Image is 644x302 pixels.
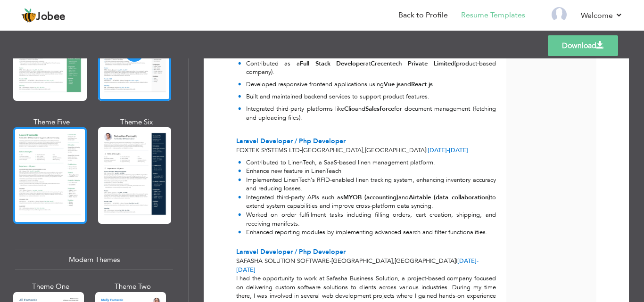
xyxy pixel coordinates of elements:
span: Safasha Solution Software [236,257,330,265]
div: Theme Five [15,117,89,127]
span: , [393,257,395,265]
span: [GEOGRAPHIC_DATA] [331,257,393,265]
strong: MYOB (accounting) [343,193,398,202]
span: [GEOGRAPHIC_DATA] [302,146,363,155]
li: Enhanced reporting modules by implementing advanced search and filter functionalities. [238,228,496,237]
strong: Vue.js [384,80,401,89]
div: Modern Themes [15,250,173,270]
li: Contributed to LinenTech, a SaaS-based linen management platform. [238,158,496,167]
li: Enhance new feature in LinenTeach [238,167,496,176]
span: , [363,146,365,155]
span: - [477,257,479,265]
span: Laravel Developer / Php Developer [236,137,346,146]
div: Theme One [15,282,86,292]
img: Profile Img [552,7,567,22]
li: Worked on order fulfillment tasks including filling orders, cart creation, shipping, and receivin... [238,211,496,228]
a: Jobee [21,8,66,23]
span: Laravel Developer / Php Developer [236,247,346,256]
span: [DATE] [236,257,479,274]
strong: Salesforce [365,105,394,113]
strong: Airtable (data collaboration) [409,193,490,202]
a: Back to Profile [398,10,448,21]
span: [DATE] [457,257,479,265]
span: Jobee [36,12,66,22]
div: Theme Two [97,282,168,292]
strong: React.js [411,80,433,89]
img: jobee.io [21,8,36,23]
a: Resume Templates [461,10,525,21]
span: | [426,146,428,155]
strong: Crecentech Private Limited [371,59,454,68]
span: [GEOGRAPHIC_DATA] [365,146,426,155]
span: - [447,146,449,155]
a: Welcome [581,10,623,21]
p: Built and maintained backend services to support product features. [246,92,496,101]
span: - [330,257,331,265]
span: [GEOGRAPHIC_DATA] [395,257,456,265]
strong: Clio [344,105,355,113]
span: [DATE] [428,146,449,155]
span: [DATE] [428,146,468,155]
li: Integrated third-party APIs such as and to extend system capabilities and improve cross-platform ... [238,193,496,211]
strong: Full Stack Developer [300,59,365,68]
p: Contributed as a at (product-based company). [246,59,496,77]
p: Integrated third-party platforms like and for document management (fetching and uploading files). [246,105,496,122]
span: | [456,257,457,265]
span: Foxtek Systems Ltd [236,146,300,155]
p: Developed responsive frontend applications using and . [246,80,496,89]
span: - [300,146,302,155]
li: Implemented LinenTech's RFID-enabled linen tracking system, enhancing inventory accuracy and redu... [238,176,496,193]
a: Download [548,35,618,56]
div: Theme Six [100,117,173,127]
